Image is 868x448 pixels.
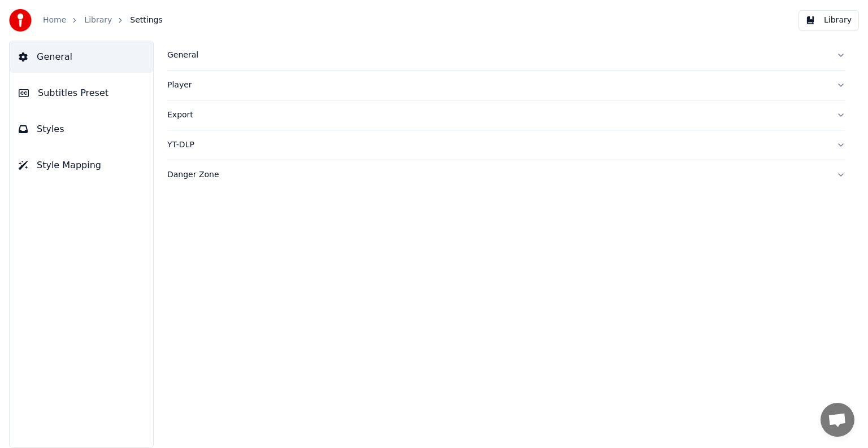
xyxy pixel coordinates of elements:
[10,113,153,145] button: Styles
[43,15,163,26] nav: breadcrumb
[167,109,827,121] div: Export
[37,50,72,64] span: General
[167,100,845,130] button: Export
[37,122,64,136] span: Styles
[167,130,845,160] button: YT-DLP
[84,15,112,26] a: Library
[9,9,32,32] img: youka
[167,80,827,91] div: Player
[821,403,854,437] div: Open chat
[10,150,153,181] button: Style Mapping
[43,15,66,26] a: Home
[798,10,859,30] button: Library
[38,86,108,100] span: Subtitles Preset
[37,159,101,172] span: Style Mapping
[167,71,845,100] button: Player
[130,15,162,26] span: Settings
[10,77,153,109] button: Subtitles Preset
[167,169,827,181] div: Danger Zone
[167,50,827,61] div: General
[10,41,153,73] button: General
[167,160,845,190] button: Danger Zone
[167,139,827,151] div: YT-DLP
[167,41,845,70] button: General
